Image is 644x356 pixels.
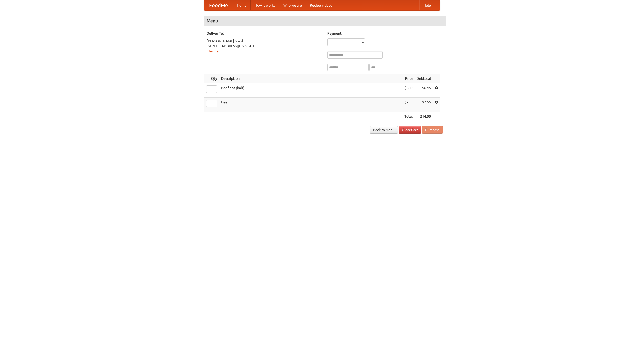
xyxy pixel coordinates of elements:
th: $14.00 [415,112,433,121]
td: $6.45 [415,83,433,98]
td: $6.45 [402,83,415,98]
a: Home [233,0,251,10]
th: Qty [204,74,219,83]
a: Back to Menu [370,126,398,134]
button: Purchase [422,126,443,134]
td: $7.55 [415,98,433,112]
h5: Payment: [327,31,443,36]
a: Recipe videos [306,0,336,10]
a: Clear Cart [399,126,421,134]
div: [STREET_ADDRESS][US_STATE] [207,44,322,49]
a: How it works [251,0,279,10]
a: FoodMe [204,0,233,10]
th: Total: [402,112,415,121]
div: [PERSON_NAME] Stirsk [207,38,322,44]
h4: Menu [204,16,446,26]
a: Help [419,0,435,10]
th: Description [219,74,402,83]
a: Change [207,49,219,53]
td: $7.55 [402,98,415,112]
th: Price [402,74,415,83]
a: Who we are [279,0,306,10]
h5: Deliver To: [207,31,322,36]
td: Beer [219,98,402,112]
td: Beef ribs (half) [219,83,402,98]
th: Subtotal [415,74,433,83]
